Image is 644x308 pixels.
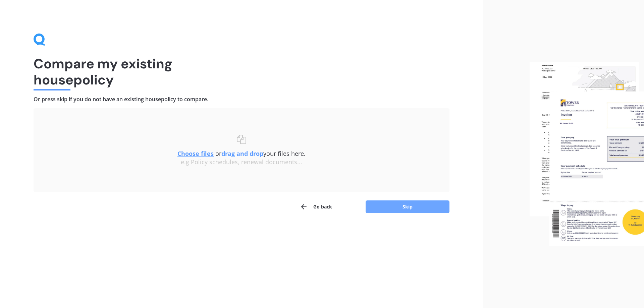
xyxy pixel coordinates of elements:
div: e.g Policy schedules, renewal documents... [47,159,436,166]
h4: Or press skip if you do not have an existing house policy to compare. [34,96,449,103]
h1: Compare my existing house policy [34,56,449,88]
span: or your files here. [177,149,306,158]
u: Choose files [177,149,214,158]
b: drag and drop [221,149,263,158]
button: Go back [300,200,332,213]
img: files.webp [530,62,644,246]
button: Skip [366,200,449,213]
